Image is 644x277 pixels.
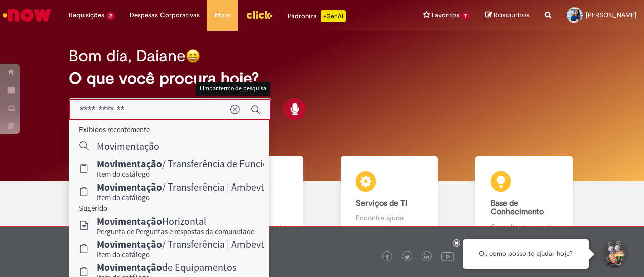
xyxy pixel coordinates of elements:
[215,10,230,20] span: More
[599,239,629,269] button: Iniciar Conversa de Suporte
[246,7,273,22] img: click_logo_yellow_360x200.png
[288,10,346,22] div: Padroniza
[485,11,530,20] a: Rascunhos
[461,12,470,20] span: 7
[432,10,459,20] span: Favoritos
[385,255,390,260] img: logo_footer_facebook.png
[405,255,410,260] img: logo_footer_twitter.png
[1,5,53,25] img: ServiceNow
[69,47,186,65] h2: Bom dia, Daiane
[69,70,575,87] h2: O que você procura hoje?
[463,239,589,269] div: Oi, como posso te ajudar hoje?
[69,10,104,20] span: Requisições
[441,250,454,263] img: logo_footer_youtube.png
[424,254,429,260] img: logo_footer_linkedin.png
[322,156,457,243] a: Serviços de TI Encontre ajuda
[130,10,200,20] span: Despesas Corporativas
[491,198,544,217] b: Base de Conhecimento
[494,10,530,20] span: Rascunhos
[457,156,592,243] a: Base de Conhecimento Consulte e aprenda
[186,49,200,63] img: happy-face.png
[106,12,115,20] span: 2
[356,198,407,208] b: Serviços de TI
[586,11,636,19] span: [PERSON_NAME]
[491,222,557,232] p: Consulte e aprenda
[356,213,423,223] p: Encontre ajuda
[53,156,188,243] a: Tirar dúvidas Tirar dúvidas com Lupi Assist e Gen Ai
[321,10,346,22] p: +GenAi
